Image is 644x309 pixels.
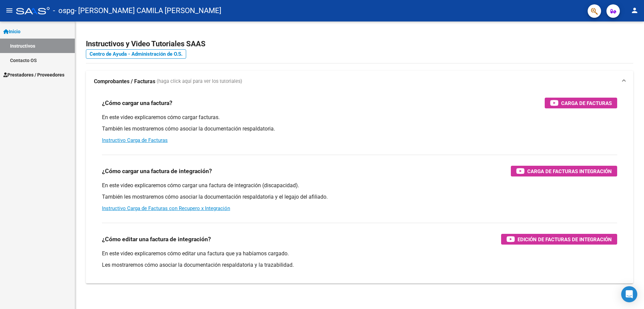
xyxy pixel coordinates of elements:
[518,235,612,244] span: Edición de Facturas de integración
[102,205,230,211] a: Instructivo Carga de Facturas con Recupero x Integración
[102,235,211,244] h3: ¿Cómo editar una factura de integración?
[501,234,617,245] button: Edición de Facturas de integración
[102,193,617,201] p: También les mostraremos cómo asociar la documentación respaldatoria y el legajo del afiliado.
[102,137,168,143] a: Instructivo Carga de Facturas
[621,286,637,302] div: Open Intercom Messenger
[102,166,212,176] h3: ¿Cómo cargar una factura de integración?
[631,6,639,14] mat-icon: person
[561,99,612,107] span: Carga de Facturas
[102,261,617,269] p: Les mostraremos cómo asociar la documentación respaldatoria y la trazabilidad.
[5,6,13,14] mat-icon: menu
[94,78,155,85] strong: Comprobantes / Facturas
[157,78,242,85] span: (haga click aquí para ver los tutoriales)
[545,98,617,108] button: Carga de Facturas
[86,38,633,50] h2: Instructivos y Video Tutoriales SAAS
[102,114,617,121] p: En este video explicaremos cómo cargar facturas.
[86,92,633,284] div: Comprobantes / Facturas (haga click aquí para ver los tutoriales)
[102,250,617,257] p: En este video explicaremos cómo editar una factura que ya habíamos cargado.
[527,167,612,175] span: Carga de Facturas Integración
[3,71,64,79] span: Prestadores / Proveedores
[511,166,617,176] button: Carga de Facturas Integración
[86,71,633,92] mat-expansion-panel-header: Comprobantes / Facturas (haga click aquí para ver los tutoriales)
[86,49,186,59] a: Centro de Ayuda - Administración de O.S.
[53,3,74,18] span: - ospg
[102,98,172,108] h3: ¿Cómo cargar una factura?
[102,125,617,133] p: También les mostraremos cómo asociar la documentación respaldatoria.
[3,28,20,35] span: Inicio
[74,3,221,18] span: - [PERSON_NAME] CAMILA [PERSON_NAME]
[102,182,617,189] p: En este video explicaremos cómo cargar una factura de integración (discapacidad).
